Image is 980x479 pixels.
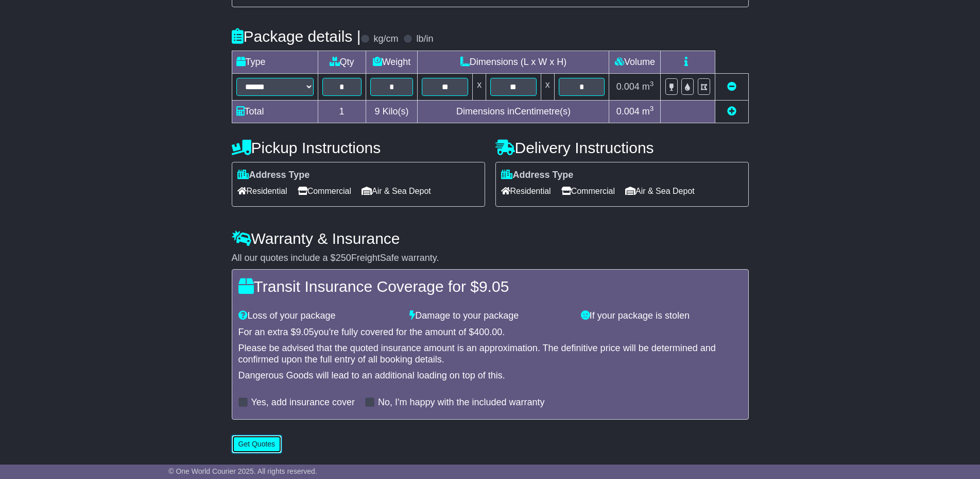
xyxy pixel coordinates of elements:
div: Dangerous Goods will lead to an additional loading on top of this. [238,370,742,382]
span: 0.004 [616,106,640,117]
td: Weight [366,51,418,73]
sup: 3 [650,80,654,88]
span: Commercial [298,183,351,199]
td: x [473,73,486,100]
span: 400.00 [474,327,502,337]
span: Residential [237,183,287,199]
h4: Package details | [232,28,361,45]
span: 9.05 [479,278,509,295]
span: Residential [501,183,551,199]
td: Total [232,100,318,123]
h4: Transit Insurance Coverage for $ [238,278,742,295]
td: 1 [318,100,366,123]
div: All our quotes include a $ FreightSafe warranty. [232,253,749,264]
div: If your package is stolen [576,310,747,322]
sup: 3 [650,105,654,112]
span: 9.05 [296,327,314,337]
span: m [642,81,654,92]
td: Dimensions in Centimetre(s) [418,100,609,123]
td: x [541,73,554,100]
span: Air & Sea Depot [362,183,431,199]
span: Commercial [561,183,615,199]
span: Air & Sea Depot [625,183,695,199]
div: Please be advised that the quoted insurance amount is an approximation. The definitive price will... [238,343,742,365]
span: 9 [374,106,380,117]
span: © One World Courier 2025. All rights reserved. [168,467,317,475]
label: No, I'm happy with the included warranty [378,397,545,408]
span: 250 [336,253,351,263]
div: Loss of your package [233,310,405,322]
button: Get Quotes [232,435,282,453]
span: m [642,106,654,117]
h4: Delivery Instructions [495,139,749,156]
div: Damage to your package [404,310,576,322]
label: Address Type [237,170,310,181]
td: Volume [609,51,661,73]
span: 0.004 [616,81,640,92]
td: Kilo(s) [366,100,418,123]
td: Dimensions (L x W x H) [418,51,609,73]
label: kg/cm [373,34,398,45]
h4: Pickup Instructions [232,139,485,156]
h4: Warranty & Insurance [232,230,749,247]
label: Address Type [501,170,574,181]
td: Type [232,51,318,73]
a: Add new item [727,106,736,117]
label: lb/in [416,34,433,45]
td: Qty [318,51,366,73]
div: For an extra $ you're fully covered for the amount of $ . [238,327,742,338]
a: Remove this item [727,81,736,92]
label: Yes, add insurance cover [251,397,355,408]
